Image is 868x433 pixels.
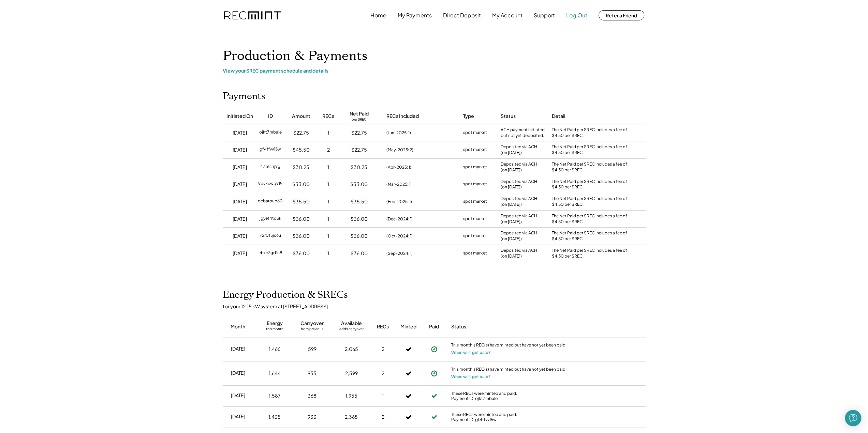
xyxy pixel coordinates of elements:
button: Log Out [566,9,587,22]
div: $35.50 [293,198,310,205]
div: RECs [322,113,334,120]
div: RECs [377,323,389,330]
div: 1 [327,216,329,222]
div: 1 [327,198,329,205]
div: 2 [382,414,384,420]
div: $22.75 [293,129,309,136]
div: 1,466 [269,346,280,353]
div: 47t6srrj9g [260,164,280,171]
div: 1 [327,250,329,257]
div: spot market [463,146,487,153]
div: Status [451,323,567,330]
div: Carryover [300,320,324,327]
button: Payment approved, but not yet initiated. [429,344,439,354]
div: 2 [382,346,384,353]
button: My Payments [398,9,432,22]
div: 368 [308,392,317,399]
button: My Account [492,9,523,22]
div: [DATE] [233,146,247,153]
div: $30.25 [293,164,309,171]
div: 933 [308,414,317,420]
div: $36.00 [293,216,310,222]
div: $45.50 [293,146,310,153]
div: debaroub60 [258,198,283,205]
div: The Net Paid per SREC includes a fee of $4.50 per SREC. [552,161,630,173]
div: 955 [308,370,317,377]
div: ID [268,113,273,120]
button: Home [370,9,386,22]
div: 1 [382,392,384,399]
div: 2 [382,370,384,377]
div: [DATE] [233,198,247,205]
button: Direct Deposit [443,9,481,22]
div: [DATE] [233,181,247,188]
div: (Apr-2025: 1) [386,164,411,170]
div: spot market [463,181,487,188]
div: per SREC [352,117,367,122]
div: 2,368 [345,414,358,420]
div: This month's REC(s) have minted but have not yet been paid. [451,367,567,373]
div: The Net Paid per SREC includes a fee of $4.50 per SREC. [552,196,630,207]
div: Deposited via ACH (on [DATE]) [501,179,537,190]
h2: Energy Production & SRECs [223,289,348,301]
div: [DATE] [233,164,247,171]
div: 1 [327,233,329,239]
div: (Oct-2024: 1) [386,233,413,239]
div: (May-2025: 2) [386,147,413,153]
div: RECs Included [386,113,419,120]
div: Month [231,323,245,330]
div: The Net Paid per SREC includes a fee of $4.50 per SREC. [552,230,630,242]
div: Deposited via ACH (on [DATE]) [501,144,537,156]
div: $35.50 [351,198,368,205]
div: (Feb-2025: 1) [386,199,412,205]
div: $36.00 [293,233,310,239]
div: View your SREC payment schedule and details [223,67,646,74]
div: The Net Paid per SREC includes a fee of $4.50 per SREC. [552,213,630,225]
div: 1,587 [269,392,281,399]
div: These RECs were minted and paid. Payment ID: ojkt7mbale [451,391,567,401]
div: The Net Paid per SREC includes a fee of $4.50 per SREC. [552,179,630,190]
div: jgyef4td3k [260,216,281,222]
div: Status [501,113,516,120]
div: $22.75 [351,129,367,136]
div: 9bv7cwq919 [258,181,282,188]
div: spot market [463,216,487,222]
div: $36.00 [351,233,368,239]
div: 2,065 [345,346,358,353]
div: gf4ffvv15w [260,146,281,153]
div: The Net Paid per SREC includes a fee of $4.50 per SREC. [552,248,630,259]
button: When will I get paid? [451,349,491,356]
div: 2,599 [345,370,358,377]
div: Amount [292,113,310,120]
div: (Jun-2025: 1) [386,130,411,136]
div: $22.75 [351,146,367,153]
button: Refer a Friend [599,10,644,20]
div: Deposited via ACH (on [DATE]) [501,196,537,207]
div: Deposited via ACH (on [DATE]) [501,161,537,173]
div: These RECs were minted and paid. Payment ID: gf4ffvv15w [451,412,567,422]
div: $33.00 [350,181,368,188]
div: [DATE] [233,216,247,222]
div: 1,955 [345,392,357,399]
div: (Mar-2025: 1) [386,181,412,187]
div: (Sep-2024: 1) [386,250,413,257]
div: The Net Paid per SREC includes a fee of $4.50 per SREC. [552,127,630,139]
div: for your 12.15 kW system at [STREET_ADDRESS] [223,303,652,309]
div: [DATE] [233,250,247,257]
div: 1 [327,181,329,188]
div: The Net Paid per SREC includes a fee of $4.50 per SREC. [552,144,630,156]
div: 599 [308,346,317,353]
div: ebxe3gd1n8 [259,250,282,257]
h2: Payments [223,91,265,102]
div: Deposited via ACH (on [DATE]) [501,248,537,259]
div: Initiated On [226,113,253,120]
div: This month's REC(s) have minted but have not yet been paid. [451,342,567,349]
div: [DATE] [231,370,245,376]
div: $36.00 [351,250,368,257]
div: spot market [463,250,487,257]
div: adds carryover [339,327,364,334]
div: $30.25 [351,164,367,171]
img: recmint-logotype%403x.png [224,11,281,20]
div: spot market [463,129,487,136]
div: $33.00 [292,181,310,188]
